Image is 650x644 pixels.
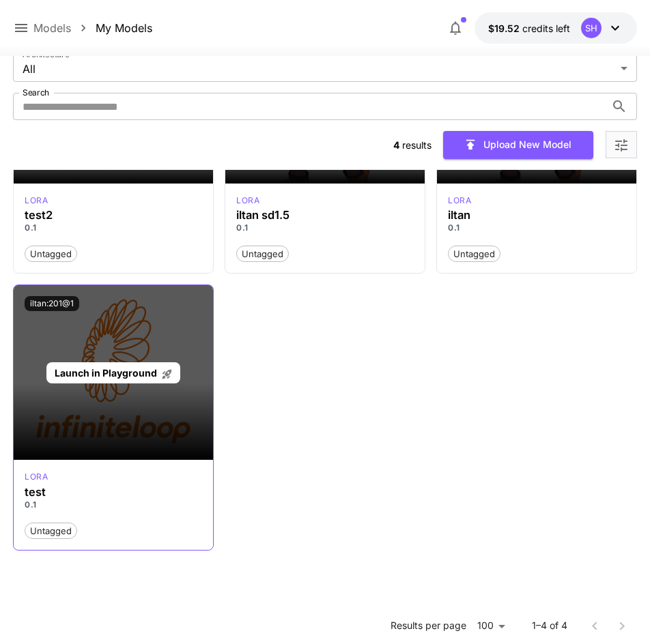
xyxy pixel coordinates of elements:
[522,23,570,34] span: credits left
[33,20,152,36] nav: breadcrumb
[25,194,48,207] div: SD 1.5
[448,209,625,222] h3: iltan
[237,248,288,261] span: Untagged
[25,522,77,540] button: Untagged
[448,222,625,234] p: 0.1
[443,131,593,159] button: Upload New Model
[23,87,49,98] label: Search
[25,499,202,511] p: 0.1
[488,21,570,35] div: $19.5221
[488,23,522,34] span: $19.52
[25,296,79,311] button: iltan:201@1
[46,362,180,383] a: Launch in Playground
[25,222,202,234] p: 0.1
[25,525,76,538] span: Untagged
[448,194,471,207] div: SDXL 1.0
[448,194,471,207] p: lora
[448,245,500,263] button: Untagged
[25,471,48,483] p: lora
[236,209,414,222] h3: iltan sd1.5
[55,367,157,379] span: Launch in Playground
[236,194,259,207] p: lora
[96,20,152,36] a: My Models
[236,194,259,207] div: SD 1.5
[613,136,630,153] button: Open more filters
[25,248,76,261] span: Untagged
[25,194,48,207] p: lora
[25,209,202,222] h3: test2
[23,61,615,77] span: All
[236,222,414,234] p: 0.1
[472,616,510,636] div: 100
[25,245,77,263] button: Untagged
[475,12,637,44] button: $19.5221SH
[25,471,48,483] div: SD 1.5
[532,619,567,633] p: 1–4 of 4
[25,486,202,499] h3: test
[33,20,71,36] a: Models
[581,18,602,38] div: SH
[236,245,289,263] button: Untagged
[449,248,500,261] span: Untagged
[393,139,399,151] span: 4
[391,619,466,633] p: Results per page
[402,139,432,151] span: results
